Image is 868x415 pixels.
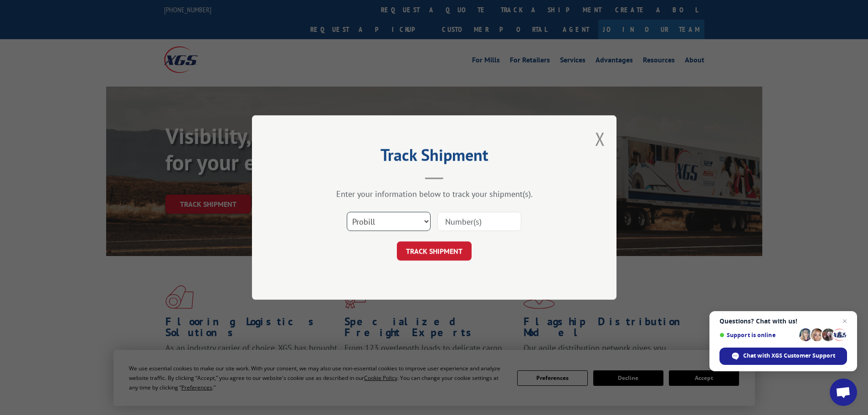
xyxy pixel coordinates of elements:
[298,189,571,199] div: Enter your information below to track your shipment(s).
[719,348,847,365] div: Chat with XGS Customer Support
[719,318,847,325] span: Questions? Chat with us!
[437,212,521,231] input: Number(s)
[839,316,850,327] span: Close chat
[719,332,796,338] span: Support is online
[595,127,605,151] button: Close modal
[298,149,571,166] h2: Track Shipment
[830,379,857,406] div: Open chat
[743,352,835,360] span: Chat with XGS Customer Support
[397,241,472,261] button: TRACK SHIPMENT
